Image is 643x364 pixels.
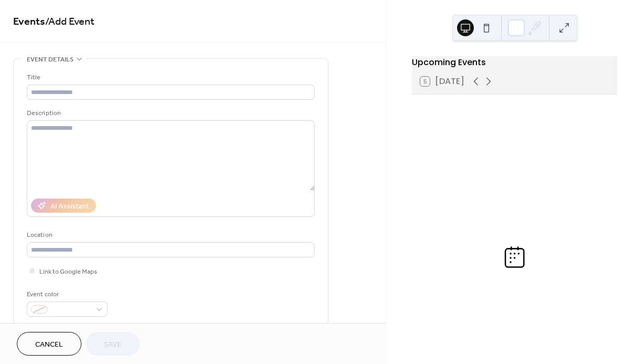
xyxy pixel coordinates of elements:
[412,56,617,69] div: Upcoming Events
[27,72,313,83] div: Title
[27,54,74,65] span: Event details
[27,108,313,119] div: Description
[45,12,95,32] span: / Add Event
[27,289,106,300] div: Event color
[35,339,63,350] span: Cancel
[39,266,97,277] span: Link to Google Maps
[17,332,81,356] button: Cancel
[27,230,313,241] div: Location
[13,12,45,32] a: Events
